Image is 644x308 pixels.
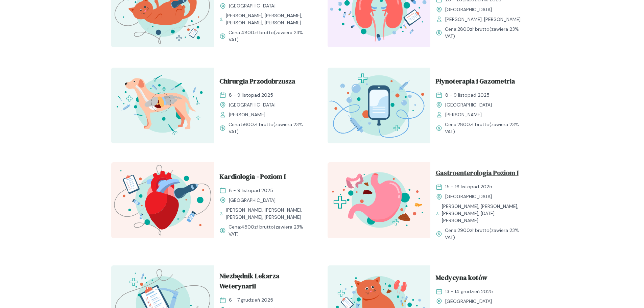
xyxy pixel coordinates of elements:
span: Cena: (zawiera 23% VAT) [445,227,528,241]
span: [PERSON_NAME] [229,111,265,118]
span: Cena: (zawiera 23% VAT) [445,121,528,135]
span: Medycyna kotów [436,273,487,285]
img: ZpbGfh5LeNNTxNm4_KardioI_T.svg [111,162,214,238]
span: [GEOGRAPHIC_DATA] [229,101,276,109]
span: [GEOGRAPHIC_DATA] [445,101,492,109]
img: Zpay8B5LeNNTxNg0_P%C5%82ynoterapia_T.svg [328,68,430,143]
span: 15 - 16 listopad 2025 [445,183,492,190]
span: 8 - 9 listopad 2025 [229,187,273,194]
span: 4800 zł brutto [241,224,274,230]
span: [GEOGRAPHIC_DATA] [445,193,492,200]
span: [PERSON_NAME], [PERSON_NAME], [PERSON_NAME], [DATE][PERSON_NAME] [442,203,528,224]
span: Cena: (zawiera 23% VAT) [229,121,311,135]
span: [GEOGRAPHIC_DATA] [445,6,492,13]
span: 13 - 14 grudzień 2025 [445,288,493,295]
span: [PERSON_NAME], [PERSON_NAME], [PERSON_NAME], [PERSON_NAME] [226,207,311,221]
span: 5600 zł brutto [241,121,273,127]
a: Gastroenterologia Poziom I [436,168,528,181]
a: Niezbędnik Lekarza WeterynariI [219,271,311,294]
a: Medycyna kotów [436,273,528,285]
span: Cena: (zawiera 23% VAT) [445,26,528,40]
span: [GEOGRAPHIC_DATA] [229,2,276,9]
span: Kardiologia - Poziom I [219,171,286,184]
span: Płynoterapia i Gazometria [436,76,515,89]
span: 8 - 9 listopad 2025 [229,92,273,99]
span: [PERSON_NAME] [445,111,482,118]
span: [PERSON_NAME], [PERSON_NAME] [445,16,521,23]
span: Cena: (zawiera 23% VAT) [229,29,311,43]
span: [GEOGRAPHIC_DATA] [445,298,492,305]
span: 4800 zł brutto [241,29,274,35]
span: Cena: (zawiera 23% VAT) [229,223,311,238]
span: Gastroenterologia Poziom I [436,168,519,181]
a: Płynoterapia i Gazometria [436,76,528,89]
span: [GEOGRAPHIC_DATA] [229,197,276,204]
span: 2800 zł brutto [457,26,490,32]
span: 6 - 7 grudzień 2025 [229,297,273,304]
span: [PERSON_NAME], [PERSON_NAME], [PERSON_NAME], [PERSON_NAME] [226,12,311,26]
span: 8 - 9 listopad 2025 [445,92,490,99]
span: 2800 zł brutto [457,121,490,127]
span: Chirurgia Przodobrzusza [219,76,295,89]
img: Zpbdlx5LeNNTxNvT_GastroI_T.svg [328,162,430,238]
img: ZpbG-B5LeNNTxNnI_ChiruJB_T.svg [111,68,214,143]
a: Chirurgia Przodobrzusza [219,76,311,89]
a: Kardiologia - Poziom I [219,171,311,184]
span: 2900 zł brutto [457,227,490,233]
